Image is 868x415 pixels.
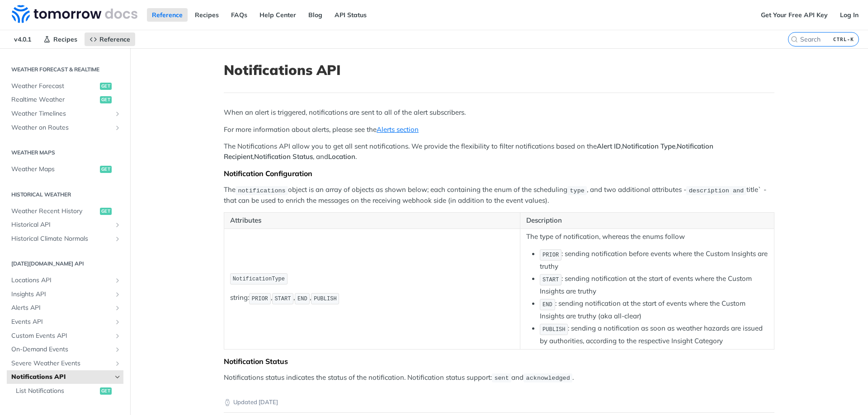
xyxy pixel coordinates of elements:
[597,142,621,150] strong: Alert ID
[11,303,112,312] span: Alerts API
[7,65,123,74] h2: Weather Forecast & realtime
[114,277,121,284] button: Show subpages for Locations API
[791,36,798,43] svg: Search
[303,8,327,22] a: Blog
[7,232,123,246] a: Historical Climate NormalsShow subpages for Historical Climate Normals
[38,33,82,46] a: Recipes
[7,79,123,93] a: Weather Forecastget
[224,398,774,407] p: Updated [DATE]
[11,95,98,104] span: Realtime Weather
[114,291,121,298] button: Show subpages for Insights API
[233,276,285,282] span: NotificationType
[100,96,112,103] span: get
[7,121,123,135] a: Weather on RoutesShow subpages for Weather on Routes
[540,298,768,321] li: : sending notification at the start of events where the Custom Insights are truthy (aka all-clear)
[11,234,112,243] span: Historical Climate Normals
[230,215,514,226] p: Attributes
[224,169,774,178] div: Notification Configuration
[330,8,372,22] a: API Status
[224,373,774,383] p: Notifications status indicates the status of the notification. Notification status support: and .
[689,187,744,194] span: description and
[7,274,123,287] a: Locations APIShow subpages for Locations API
[11,359,112,368] span: Severe Weather Events
[12,5,137,23] img: Tomorrow.io Weather API Docs
[7,205,123,218] a: Weather Recent Historyget
[542,302,552,308] span: END
[114,360,121,367] button: Show subpages for Severe Weather Events
[114,304,121,312] button: Show subpages for Alerts API
[224,357,774,366] div: Notification Status
[11,82,98,91] span: Weather Forecast
[114,373,121,381] button: Hide subpages for Notifications API
[11,384,123,398] a: List Notificationsget
[11,165,98,174] span: Weather Maps
[7,357,123,370] a: Severe Weather EventsShow subpages for Severe Weather Events
[100,208,112,215] span: get
[11,109,112,118] span: Weather Timelines
[114,346,121,353] button: Show subpages for On-Demand Events
[7,343,123,356] a: On-Demand EventsShow subpages for On-Demand Events
[328,152,355,161] strong: Location
[11,345,112,354] span: On-Demand Events
[11,290,112,299] span: Insights API
[756,8,833,22] a: Get Your Free API Key
[85,33,135,46] a: Reference
[540,248,768,271] li: : sending notification before events where the Custom Insights are truthy
[224,125,774,135] p: For more information about alerts, please see the
[11,373,112,382] span: Notifications API
[190,8,224,22] a: Recipes
[9,33,36,46] span: v4.0.1
[11,220,112,229] span: Historical API
[7,260,123,268] h2: [DATE][DOMAIN_NAME] API
[7,93,123,107] a: Realtime Weatherget
[224,62,774,78] h1: Notifications API
[297,296,307,302] span: END
[100,387,112,395] span: get
[11,123,112,132] span: Weather on Routes
[224,185,774,205] p: The object is an array of objects as shown below; each containing the enum of the scheduling , an...
[100,83,112,90] span: get
[526,232,768,242] p: The type of notification, whereas the enums follow
[314,296,336,302] span: PUBLISH
[11,276,112,285] span: Locations API
[114,318,121,326] button: Show subpages for Events API
[114,221,121,228] button: Show subpages for Historical API
[622,142,675,150] strong: Notification Type
[7,149,123,157] h2: Weather Maps
[7,288,123,301] a: Insights APIShow subpages for Insights API
[230,292,514,305] p: string: , , ,
[226,8,252,22] a: FAQs
[147,8,188,22] a: Reference
[224,142,713,161] strong: Notification Recipient
[99,35,130,43] span: Reference
[542,326,565,333] span: PUBLISH
[255,8,301,22] a: Help Center
[540,323,768,346] li: : sending a notification as soon as weather hazards are issued by authorities, according to the r...
[224,107,774,118] p: When an alert is triggered, notifications are sent to all of the alert subscribers.
[114,124,121,131] button: Show subpages for Weather on Routes
[7,370,123,384] a: Notifications APIHide subpages for Notifications API
[238,187,285,194] span: notifications
[224,141,774,162] p: The Notifications API allow you to get all sent notifications. We provide the flexibility to filt...
[100,166,112,173] span: get
[377,125,419,134] a: Alerts section
[114,332,121,340] button: Show subpages for Custom Events API
[11,317,112,326] span: Events API
[570,187,585,194] span: type
[53,35,77,43] span: Recipes
[540,273,768,296] li: : sending notification at the start of events where the Custom Insights are truthy
[114,235,121,242] button: Show subpages for Historical Climate Normals
[7,191,123,199] h2: Historical Weather
[11,331,112,340] span: Custom Events API
[7,301,123,315] a: Alerts APIShow subpages for Alerts API
[254,152,313,161] strong: Notification Status
[11,207,98,216] span: Weather Recent History
[526,215,768,226] p: Description
[114,110,121,117] button: Show subpages for Weather Timelines
[7,163,123,176] a: Weather Mapsget
[835,8,863,22] a: Log In
[7,107,123,121] a: Weather TimelinesShow subpages for Weather Timelines
[526,375,570,382] span: acknowledged
[274,296,291,302] span: START
[542,252,559,258] span: PRIOR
